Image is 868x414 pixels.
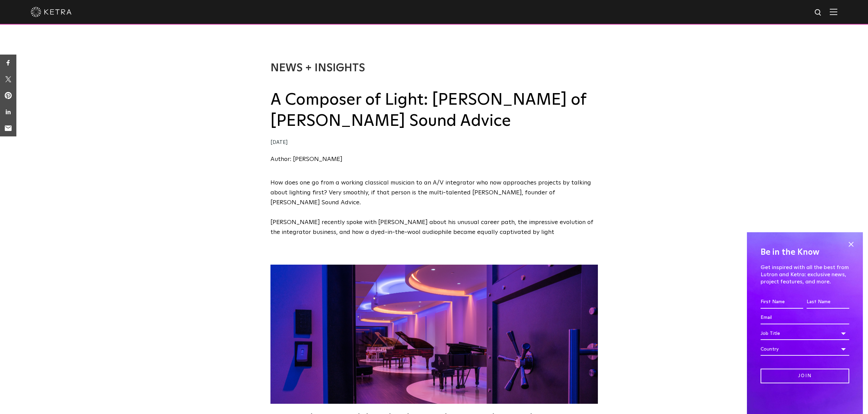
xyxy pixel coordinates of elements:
[761,369,849,383] input: Join
[807,296,849,309] input: Last Name
[31,7,72,17] img: ketra-logo-2019-white
[270,218,598,237] p: [PERSON_NAME] recently spoke with [PERSON_NAME] about his unusual career path, the impressive evo...
[814,9,823,17] img: search icon
[270,63,365,74] a: News + Insights
[270,265,598,404] img: SteinwayVault_EdGilmore
[761,264,849,285] p: Get inspired with all the best from Lutron and Ketra: exclusive news, project features, and more.
[830,9,837,15] img: Hamburger%20Nav.svg
[761,327,849,340] div: Job Title
[761,311,849,324] input: Email
[270,89,598,132] h2: A Composer of Light: [PERSON_NAME] of [PERSON_NAME] Sound Advice
[270,156,342,162] a: Author: [PERSON_NAME]
[761,246,849,259] h4: Be in the Know
[270,178,598,207] p: How does one go from a working classical musician to an A/V integrator who now approaches project...
[761,296,803,309] input: First Name
[270,138,598,148] div: [DATE]
[761,343,849,356] div: Country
